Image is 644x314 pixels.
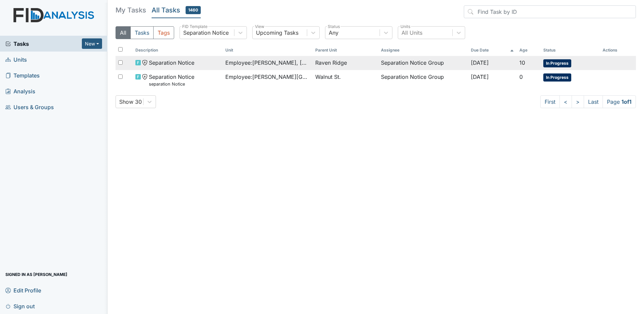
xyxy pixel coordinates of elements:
span: Edit Profile [5,285,41,295]
input: Find Task by ID [464,5,636,18]
th: Toggle SortBy [541,44,600,56]
th: Actions [600,44,634,56]
button: All [116,26,131,39]
td: Separation Notice Group [378,70,468,90]
span: Analysis [5,86,35,96]
span: [DATE] [471,73,489,80]
a: Last [584,95,603,108]
span: Templates [5,70,40,81]
a: First [540,95,560,108]
th: Assignee [378,44,468,56]
span: Signed in as [PERSON_NAME] [5,269,67,280]
div: Any [329,29,339,37]
th: Toggle SortBy [517,44,541,56]
span: In Progress [543,59,571,67]
strong: 1 of 1 [621,98,632,105]
th: Toggle SortBy [133,44,223,56]
h5: All Tasks [152,5,201,15]
span: Page [603,95,636,108]
div: Type filter [116,26,174,39]
span: Separation Notice [149,59,194,67]
th: Toggle SortBy [223,44,313,56]
span: Sign out [5,301,35,311]
th: Toggle SortBy [313,44,379,56]
div: Separation Notice [183,29,229,37]
span: Raven Ridge [315,59,347,67]
a: < [559,95,572,108]
span: Units [5,54,27,65]
nav: task-pagination [540,95,636,108]
span: [DATE] [471,59,489,66]
small: separation Notice [149,81,194,87]
button: New [82,38,102,49]
div: All Units [401,29,422,37]
span: Separation Notice separation Notice [149,73,194,87]
input: Toggle All Rows Selected [118,47,123,52]
span: 1460 [186,6,201,14]
span: Users & Groups [5,102,54,112]
span: In Progress [543,73,571,82]
span: Employee : [PERSON_NAME], [PERSON_NAME] [225,59,310,67]
span: 0 [519,73,523,80]
a: > [572,95,584,108]
h5: My Tasks [116,5,146,15]
th: Toggle SortBy [468,44,517,56]
div: Show 30 [119,98,142,106]
button: Tags [153,26,174,39]
button: Tasks [130,26,154,39]
td: Separation Notice Group [378,56,468,70]
span: Employee : [PERSON_NAME][GEOGRAPHIC_DATA] [225,73,310,81]
a: Tasks [5,40,82,48]
div: Upcoming Tasks [256,29,298,37]
span: Walnut St. [315,73,341,81]
span: 10 [519,59,525,66]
